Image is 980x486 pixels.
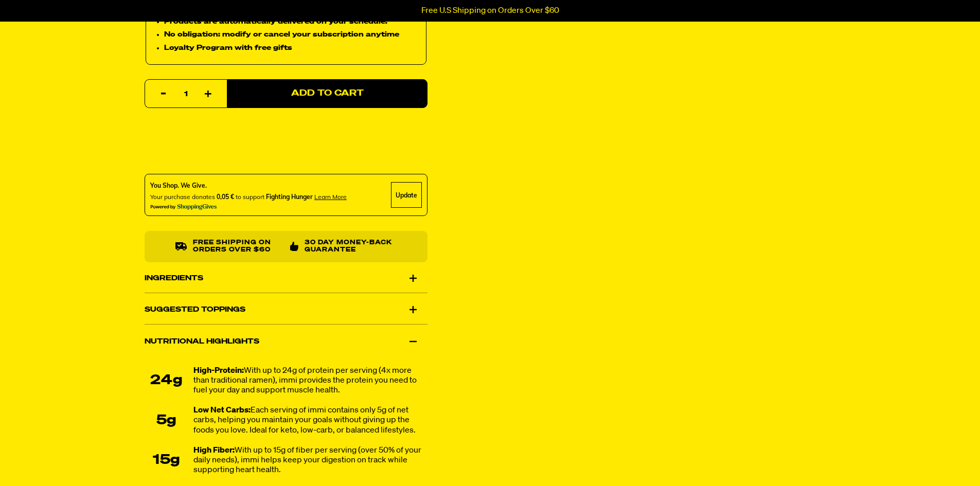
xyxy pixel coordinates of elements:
[145,295,427,324] div: Suggested Toppings
[291,89,363,98] span: Add to Cart
[164,29,418,41] li: No obligation: modify or cancel your subscription anytime
[145,413,188,428] div: 5g
[145,373,188,389] div: 24g
[193,366,427,396] div: With up to 24g of protein per serving (4x more than traditional ramen), immi provides the protein...
[236,193,264,201] span: to support
[145,264,427,293] div: Ingredients
[266,193,313,201] span: Fighting Hunger
[145,327,427,356] div: Nutritional Highlights
[164,43,418,54] li: Loyalty Program with free gifts
[421,6,559,15] p: Free U.S Shipping on Orders Over $60
[145,453,188,469] div: 15g
[391,182,422,208] div: Update Cause Button
[314,193,347,201] span: Learn more about donating
[227,79,427,108] button: Add to Cart
[150,204,217,210] img: Powered By ShoppingGives
[193,407,251,415] strong: Low Net Carbs:
[150,181,347,190] div: You Shop. We Give.
[193,446,235,455] strong: High Fiber:
[192,239,281,254] p: Free shipping on orders over $60
[193,367,244,375] strong: High-Protein:
[193,446,427,476] div: With up to 15g of fiber per serving (over 50% of your daily needs), immi helps keep your digestio...
[151,80,221,109] input: quantity
[305,239,397,254] p: 30 Day Money-Back Guarantee
[217,193,234,201] span: 0,05 €
[150,193,215,201] span: Your purchase donates
[193,406,427,436] div: Each serving of immi contains only 5g of net carbs, helping you maintain your goals without givin...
